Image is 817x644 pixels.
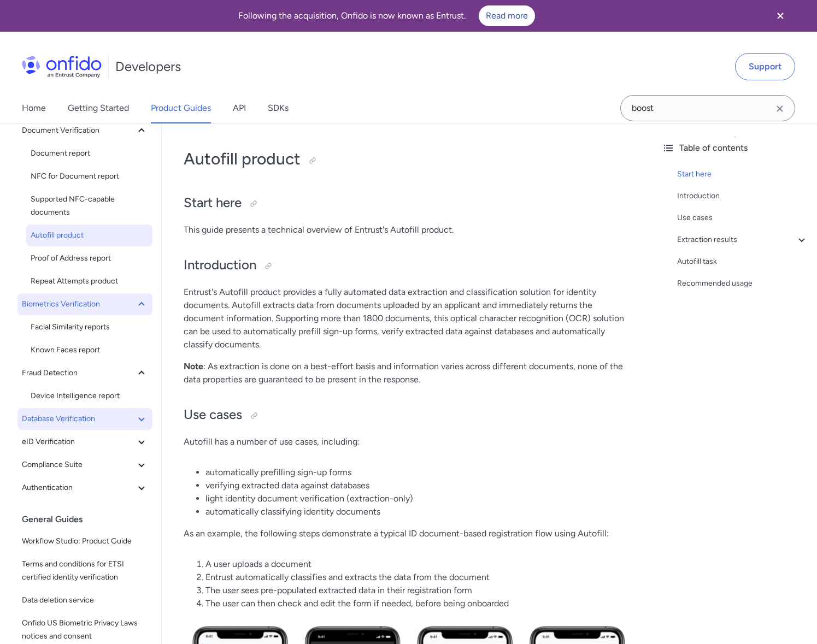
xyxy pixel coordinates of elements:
span: Device Intelligence report [31,389,148,403]
li: automatically classifying identity documents [205,505,631,518]
span: Fraud Detection [22,367,135,380]
a: NFC for Document report [26,166,152,187]
a: SDKs [268,93,289,123]
button: Close banner [760,2,801,29]
a: Data deletion service [17,589,152,611]
li: Entrust automatically classifies and extracts the data from the document [205,571,631,584]
button: Authentication [17,477,152,499]
a: Support [735,53,795,80]
button: Document Verification [17,120,152,141]
span: Autofill product [31,229,148,242]
h1: Autofill product [184,148,631,170]
li: A user uploads a document [205,558,631,571]
li: automatically prefilling sign-up forms [205,466,631,479]
li: The user can then check and edit the form if needed, before being onboarded [205,597,631,610]
div: General Guides [22,509,157,530]
span: Database Verification [22,412,135,426]
strong: Note [184,361,203,371]
input: Onfido search input field [620,95,795,121]
button: Database Verification [17,408,152,430]
a: Terms and conditions for ETSI certified identity verification [17,553,152,588]
a: Autofill task [677,255,808,268]
a: Proof of Address report [26,247,152,269]
span: Supported NFC-capable documents [31,193,148,219]
p: : As extraction is done on a best-effort basis and information varies across different documents,... [184,360,631,386]
span: eID Verification [22,435,135,448]
button: Biometrics Verification [17,293,152,315]
a: Repeat Attempts product [26,270,152,292]
span: Document report [31,147,148,160]
li: light identity document verification (extraction-only) [205,492,631,505]
a: Recommended usage [677,277,808,290]
span: NFC for Document report [31,170,148,183]
span: Facial Similarity reports [31,321,148,334]
p: As an example, the following steps demonstrate a typical ID document-based registration flow usin... [184,527,631,540]
a: Autofill product [26,224,152,246]
h2: Start here [184,194,631,212]
div: Table of contents [662,141,808,155]
img: Onfido Logo [22,56,102,78]
button: Compliance Suite [17,454,152,476]
li: The user sees pre-populated extracted data in their registration form [205,584,631,597]
h1: Developers [115,58,181,75]
span: Proof of Address report [31,252,148,265]
button: eID Verification [17,431,152,453]
a: Start here [677,168,808,181]
span: Data deletion service [22,594,148,607]
p: Entrust's Autofill product provides a fully automated data extraction and classification solution... [184,286,631,351]
span: Document Verification [22,124,135,137]
div: Following the acquisition, Onfido is now known as Entrust. [13,5,760,26]
p: Autofill has a number of use cases, including: [184,435,631,448]
span: Workflow Studio: Product Guide [22,535,148,548]
span: Biometrics Verification [22,298,135,311]
span: Repeat Attempts product [31,275,148,288]
a: Workflow Studio: Product Guide [17,530,152,552]
button: Fraud Detection [17,362,152,384]
a: Supported NFC-capable documents [26,188,152,223]
a: Document report [26,143,152,164]
h2: Use cases [184,406,631,424]
a: Extraction results [677,233,808,246]
p: This guide presents a technical overview of Entrust's Autofill product. [184,223,631,237]
span: Authentication [22,481,135,494]
a: Home [22,93,46,123]
span: Onfido US Biometric Privacy Laws notices and consent [22,617,148,643]
a: Product Guides [151,93,211,123]
span: Compliance Suite [22,458,135,471]
svg: Clear search field button [773,102,786,115]
a: Use cases [677,211,808,224]
a: Introduction [677,190,808,203]
a: Device Intelligence report [26,385,152,407]
a: Facial Similarity reports [26,316,152,338]
svg: Close banner [774,9,787,22]
a: Getting Started [68,93,129,123]
h2: Introduction [184,256,631,275]
a: Known Faces report [26,339,152,361]
span: Terms and conditions for ETSI certified identity verification [22,558,148,584]
a: Read more [479,5,535,26]
span: Known Faces report [31,344,148,357]
a: API [233,93,246,123]
li: verifying extracted data against databases [205,479,631,492]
